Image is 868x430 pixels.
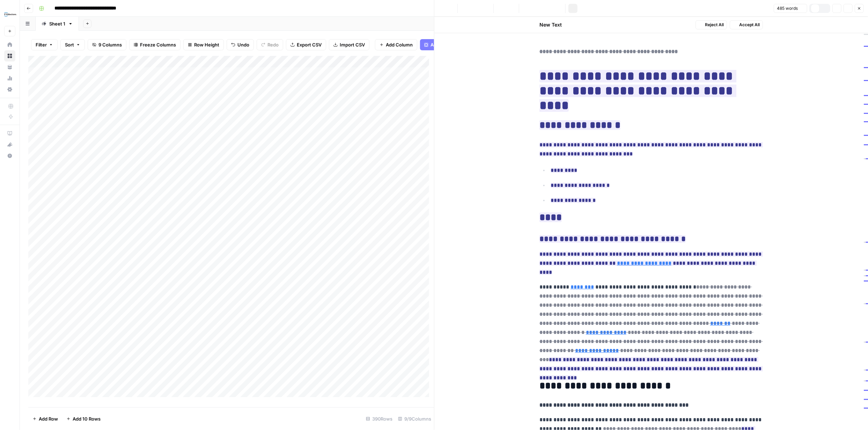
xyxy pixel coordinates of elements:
button: Sort [60,39,85,50]
div: Keywords by Traffic [78,41,115,46]
span: Add Column [386,41,413,48]
button: Add Power Agent [420,39,473,50]
button: Export CSV [286,39,326,50]
img: logo_orange.svg [11,11,17,17]
h2: New Text [539,21,562,28]
span: Filter [36,41,47,48]
button: 9 Columns [88,39,126,50]
button: Filter [31,39,58,50]
button: Freeze Columns [129,39,181,50]
button: Row Height [183,39,224,50]
a: AirOps Academy [4,128,15,139]
span: Add Power Agent [431,41,469,48]
div: 9/9 Columns [395,413,434,424]
img: tab_domain_overview_orange.svg [20,41,26,46]
span: Freeze Columns [140,41,176,48]
span: Add Row [39,415,58,422]
span: Add 10 Rows [73,415,101,422]
button: Accept All [730,20,763,29]
button: Add Row [28,413,62,424]
a: Home [4,39,15,50]
button: Undo [227,39,254,50]
a: Your Data [4,61,15,73]
button: Import CSV [329,39,369,50]
span: Export CSV [297,41,322,48]
span: Undo [237,41,249,48]
img: tab_keywords_by_traffic_grey.svg [71,41,76,46]
span: Redo [267,41,279,48]
button: Add 10 Rows [62,413,105,424]
a: Sheet 1 [36,17,79,31]
div: Domain: [DOMAIN_NAME] [18,18,77,24]
button: 485 words [774,4,807,13]
button: Reject All [696,20,727,29]
span: Import CSV [340,41,365,48]
button: What's new? [4,139,15,150]
span: 485 words [777,5,798,12]
div: Sheet 1 [49,20,65,27]
a: Usage [4,73,15,84]
div: v 4.0.25 [20,11,34,17]
span: 9 Columns [98,41,122,48]
span: Sort [65,41,74,48]
span: Row Height [194,41,219,48]
button: Add Column [375,39,417,50]
button: Workspace: FYidoctors [4,6,15,23]
div: What's new? [5,139,15,150]
span: Reject All [705,22,724,28]
a: Settings [4,84,15,95]
button: Redo [257,39,283,50]
span: Accept All [739,22,760,28]
a: Browse [4,50,15,61]
img: FYidoctors Logo [4,8,17,21]
img: website_grey.svg [11,18,17,24]
div: 390 Rows [363,413,395,424]
button: Help + Support [4,150,15,161]
div: Domain Overview [28,41,62,46]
